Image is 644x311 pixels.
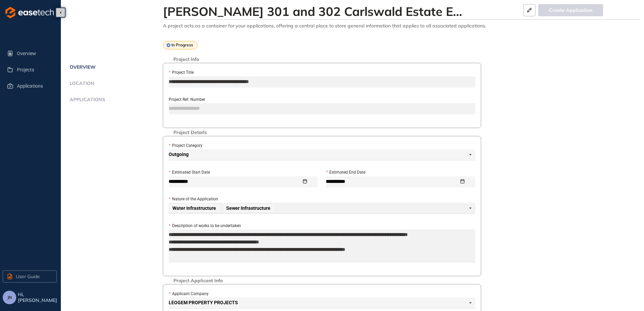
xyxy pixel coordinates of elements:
[169,291,208,297] label: Applicant Company
[326,169,365,176] label: Estimated End Date
[171,43,193,47] span: In Progress
[226,206,270,210] span: Sewer Infrastructure
[68,97,105,103] span: Applications
[170,57,202,62] span: Project Info
[68,81,94,86] span: Location
[163,4,453,19] span: [PERSON_NAME] 301 and 302 Carlswald Estate E
[170,130,210,135] span: Project Details
[169,178,302,185] input: Estimated Start Date
[169,169,210,176] label: Estimated Start Date
[17,63,51,76] span: Projects
[169,69,193,76] label: Project Title
[170,278,226,284] span: Project Applicant Info
[16,273,40,280] span: User Guide
[169,196,218,202] label: Nature of the Application
[169,76,475,87] input: Project Title
[222,204,276,213] span: Sewer Infrastructure
[326,178,459,185] input: Estimated End Date
[17,79,51,93] span: Applications
[169,149,472,160] span: Outgoing
[169,96,205,103] label: Project Ref. Number
[163,23,640,29] div: A project acts as a container for your applications, offering a central place to store general in...
[18,292,58,303] span: Hi, [PERSON_NAME]
[169,297,472,308] span: LEOGEM PROPERTY PROJECTS
[169,204,221,213] span: Water Infrastructure
[17,47,51,60] span: Overview
[163,4,400,19] div: Erven 301 and 302 Carlswald Estate Extension 48
[3,270,57,283] button: User Guide
[169,142,202,149] label: Project Category
[169,223,241,229] label: Description of works to be undertaken
[3,291,16,304] button: JN
[7,295,12,300] span: JN
[5,7,54,18] img: logo
[169,229,475,262] textarea: Description of works to be undertaken
[68,64,96,70] span: Overview
[169,103,475,113] input: Project Ref. Number
[453,4,462,19] span: ...
[172,206,216,210] span: Water Infrastructure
